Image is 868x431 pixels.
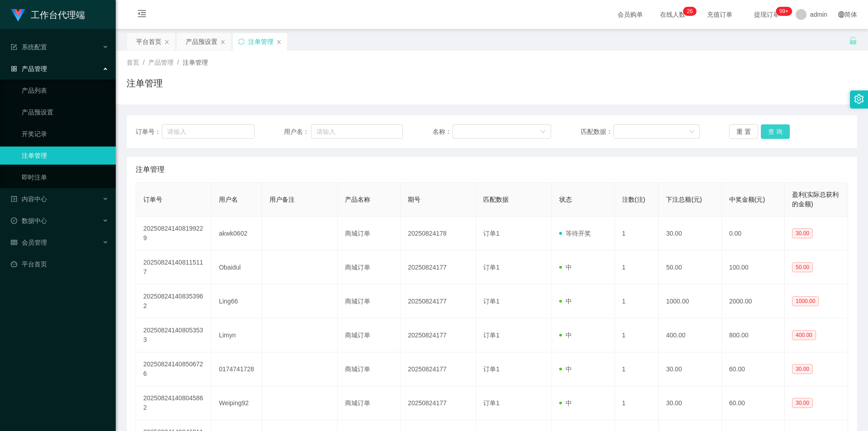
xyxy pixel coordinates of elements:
td: 0174741728 [212,352,262,386]
div: 产品预设置 [186,33,217,50]
span: 注单管理 [183,59,208,66]
td: 商城订单 [338,386,401,420]
td: 商城订单 [338,251,401,284]
a: 注单管理 [22,147,108,165]
div: 注单管理 [248,33,274,50]
span: 订单1 [483,264,500,271]
td: Weiping92 [212,386,262,420]
span: 用户名： [284,127,311,137]
i: 图标: table [11,239,17,246]
div: 平台首页 [136,33,161,50]
td: 商城订单 [338,284,401,318]
img: logo.9652507e.png [11,9,25,22]
span: 产品名称 [345,196,370,203]
span: 会员管理 [11,239,47,246]
h1: 注单管理 [127,76,163,90]
span: 首页 [127,59,139,66]
sup: 26 [683,7,696,16]
i: 图标: down [540,129,546,135]
td: 1 [615,352,659,386]
td: Limyn [212,318,262,352]
td: Obaidul [212,251,262,284]
span: 期号 [408,196,420,203]
i: 图标: form [11,44,17,50]
h1: 工作台代理端 [31,0,85,29]
td: 30.00 [659,352,722,386]
i: 图标: close [164,39,170,45]
span: 等待开奖 [559,230,591,237]
a: 工作台代理端 [11,11,85,18]
td: 400.00 [659,318,722,352]
span: 数据中心 [11,217,47,224]
a: 产品预设置 [22,103,108,121]
td: 1 [615,251,659,284]
span: 中 [559,264,572,271]
span: 盈利(实际总获利的金额) [792,191,839,208]
td: 30.00 [659,217,722,251]
i: 图标: check-circle-o [11,218,17,224]
td: 2000.00 [722,284,785,318]
span: 订单1 [483,365,500,373]
span: 中 [559,332,572,339]
span: 订单1 [483,230,500,237]
span: 订单1 [483,332,500,339]
td: 1000.00 [659,284,722,318]
i: 图标: profile [11,196,17,202]
span: 匹配数据 [483,196,509,203]
td: 202508241408506726 [136,352,212,386]
td: 800.00 [722,318,785,352]
td: 202508241408045862 [136,386,212,420]
span: 400.00 [792,330,816,340]
td: 20250824177 [401,284,476,318]
td: 202508241408053533 [136,318,212,352]
button: 查 询 [761,124,790,139]
td: 商城订单 [338,217,401,251]
span: 注单管理 [136,164,165,175]
i: 图标: unlock [849,37,857,45]
td: 30.00 [659,386,722,420]
td: Ling66 [212,284,262,318]
span: 订单号 [143,196,162,203]
span: 产品管理 [148,59,174,66]
i: 图标: sync [238,38,245,45]
span: 名称： [433,127,453,137]
td: 60.00 [722,386,785,420]
td: 20250824177 [401,318,476,352]
td: 20250824177 [401,352,476,386]
button: 重 置 [729,124,758,139]
input: 请输入 [311,124,403,139]
i: 图标: global [838,11,844,18]
span: 1000.00 [792,296,819,306]
span: / [177,59,179,66]
i: 图标: down [689,129,694,135]
td: 20250824178 [401,217,476,251]
td: 0.00 [722,217,785,251]
td: 1 [615,284,659,318]
a: 即时注单 [22,168,108,186]
i: 图标: appstore-o [11,66,17,72]
i: 图标: setting [854,94,864,104]
td: akwk0602 [212,217,262,251]
span: 注数(注) [622,196,645,203]
span: 30.00 [792,364,813,374]
p: 6 [690,7,693,16]
span: 50.00 [792,262,813,272]
span: 用户名 [219,196,238,203]
i: 图标: close [276,39,282,45]
sup: 955 [776,7,792,16]
td: 20250824177 [401,251,476,284]
a: 图标: dashboard平台首页 [11,255,108,273]
span: 在线人数 [656,11,690,18]
span: 订单1 [483,399,500,407]
span: 30.00 [792,228,813,238]
td: 202508241408353962 [136,284,212,318]
td: 202508241408115117 [136,251,212,284]
span: 充值订单 [703,11,737,18]
p: 2 [687,7,690,16]
input: 请输入 [162,124,254,139]
span: 匹配数据： [581,127,613,137]
span: 下注总额(元) [666,196,702,203]
span: 状态 [559,196,572,203]
td: 1 [615,318,659,352]
a: 开奖记录 [22,125,108,143]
